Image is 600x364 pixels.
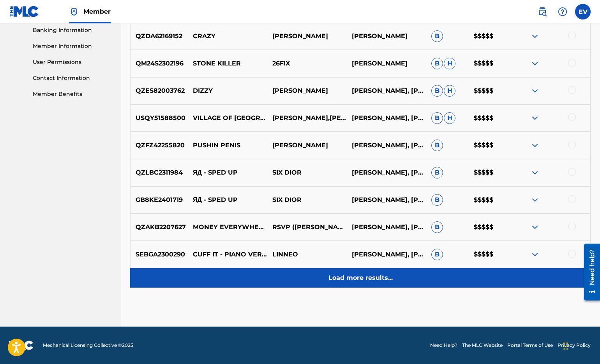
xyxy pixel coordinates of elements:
[468,168,511,177] p: $$$$$
[530,250,540,259] img: expand
[267,250,347,259] p: LINNEO
[131,141,188,150] p: QZFZ42255820
[267,141,347,150] p: [PERSON_NAME]
[188,141,267,150] p: PUSHIN PENIS
[9,6,39,17] img: MLC Logo
[575,4,591,19] div: User Menu
[188,168,267,177] p: ЯД - SPED UP
[578,241,600,304] iframe: Resource Center
[267,86,347,95] p: [PERSON_NAME]
[267,195,347,205] p: SIX DIOR
[430,342,457,349] a: Need Help?
[33,90,111,98] a: Member Benefits
[431,167,443,178] span: B
[131,250,188,259] p: SEBGA2300290
[431,30,443,42] span: B
[468,195,511,205] p: $$$$$
[33,58,111,66] a: User Permissions
[9,341,34,350] img: logo
[347,223,426,232] p: [PERSON_NAME], [PERSON_NAME], [PERSON_NAME] [PERSON_NAME], [PERSON_NAME], [PERSON_NAME], [PERSON_...
[530,141,540,150] img: expand
[69,7,79,16] img: Top Rightsholder
[558,7,567,16] img: help
[267,113,347,123] p: [PERSON_NAME],[PERSON_NAME]
[188,250,267,259] p: CUFF IT - PIANO VERSION
[188,195,267,205] p: ЯД - SPED UP
[431,85,443,97] span: B
[444,58,455,69] span: H
[468,250,511,259] p: $$$$$
[431,112,443,124] span: B
[561,327,600,364] iframe: Chat Widget
[468,59,511,68] p: $$$$$
[347,141,426,150] p: [PERSON_NAME], [PERSON_NAME], [PERSON_NAME]
[188,86,267,95] p: DIZZY
[188,113,267,123] p: VILLAGE OF [GEOGRAPHIC_DATA]
[462,342,503,349] a: The MLC Website
[347,113,426,123] p: [PERSON_NAME], [PERSON_NAME]
[347,195,426,205] p: [PERSON_NAME], [PERSON_NAME], [PERSON_NAME]
[431,194,443,206] span: B
[347,168,426,177] p: [PERSON_NAME], [PERSON_NAME], [PERSON_NAME]
[530,113,540,123] img: expand
[431,140,443,151] span: B
[468,141,511,150] p: $$$$$
[131,86,188,95] p: QZES82003762
[43,342,133,349] span: Mechanical Licensing Collective © 2025
[538,7,547,16] img: search
[131,223,188,232] p: QZAKB2207627
[347,250,426,259] p: [PERSON_NAME], [PERSON_NAME], [PERSON_NAME], [PERSON_NAME] [PERSON_NAME] MC [PERSON_NAME] [PERSON...
[558,342,591,349] a: Privacy Policy
[468,223,511,232] p: $$$$$
[530,168,540,177] img: expand
[131,32,188,41] p: QZDA62169152
[131,59,188,68] p: QM24S2302196
[535,4,550,19] a: Public Search
[33,42,111,50] a: Member Information
[131,195,188,205] p: GB8KE2401719
[468,32,511,41] p: $$$$$
[328,273,393,283] p: Load more results...
[530,86,540,95] img: expand
[347,86,426,95] p: [PERSON_NAME], [PERSON_NAME]
[431,58,443,69] span: B
[444,85,455,97] span: H
[431,221,443,233] span: B
[267,32,347,41] p: [PERSON_NAME]
[530,32,540,41] img: expand
[33,26,111,34] a: Banking Information
[188,59,267,68] p: STONE KILLER
[555,4,570,19] div: Help
[188,223,267,232] p: MONEY EVERYWHERE
[131,168,188,177] p: QZLBC2311984
[188,32,267,41] p: CRAZY
[530,59,540,68] img: expand
[563,334,568,358] div: Drag
[33,74,111,82] a: Contact Information
[507,342,553,349] a: Portal Terms of Use
[530,195,540,205] img: expand
[530,223,540,232] img: expand
[444,112,455,124] span: H
[347,59,426,68] p: [PERSON_NAME]
[131,113,188,123] p: USQY51588500
[267,59,347,68] p: 26FIX
[431,249,443,260] span: B
[267,168,347,177] p: SIX DIOR
[83,7,111,16] span: Member
[468,113,511,123] p: $$$$$
[347,32,426,41] p: [PERSON_NAME]
[267,223,347,232] p: RSVP ([PERSON_NAME],[PERSON_NAME],PLEASURE P)
[468,86,511,95] p: $$$$$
